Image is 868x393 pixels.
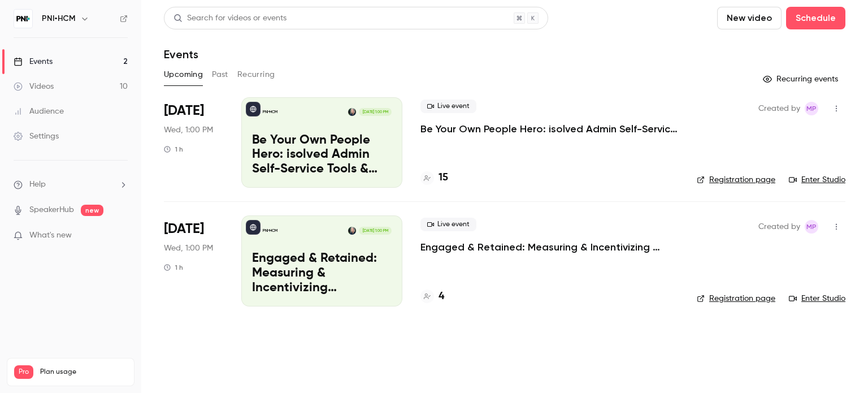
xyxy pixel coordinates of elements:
a: Be Your Own People Hero: isolved Admin Self-Service Tools & Tips [420,122,679,136]
div: 1 h [164,145,183,154]
img: Amy Miller [348,108,356,116]
h4: 4 [439,289,444,304]
div: Search for videos or events [173,12,287,24]
span: Melissa Pisarski [805,220,818,234]
button: New video [717,7,782,29]
button: Recurring [237,66,275,84]
div: Audience [14,106,64,117]
a: Registration page [697,293,775,304]
span: Help [29,179,46,191]
span: Melissa Pisarski [805,102,818,115]
div: Videos [14,81,54,92]
span: Created by [758,102,800,115]
img: Amy Miller [348,227,356,235]
span: MP [806,102,817,115]
div: Oct 15 Wed, 1:00 PM (America/New York) [164,97,223,188]
span: new [81,205,103,216]
a: 15 [420,170,448,185]
span: What's new [29,230,72,241]
span: Created by [758,220,800,234]
button: Recurring events [758,70,845,88]
span: [DATE] 1:00 PM [359,108,391,116]
p: Be Your Own People Hero: isolved Admin Self-Service Tools & Tips [252,133,392,177]
a: SpeakerHub [29,204,74,216]
img: PNI•HCM [14,10,32,28]
li: help-dropdown-opener [14,179,128,191]
button: Upcoming [164,66,203,84]
a: Registration page [697,174,775,185]
span: [DATE] [164,220,204,238]
a: Engaged & Retained: Measuring & Incentivizing Performance Through EngagementPNI•HCMAmy Miller[DAT... [241,215,402,306]
span: Plan usage [40,368,127,377]
button: Past [212,66,228,84]
a: 4 [420,289,444,304]
button: Schedule [786,7,845,29]
div: Nov 12 Wed, 1:00 PM (America/New York) [164,215,223,306]
div: 1 h [164,263,183,272]
span: MP [806,220,817,234]
div: Settings [14,131,59,142]
span: Wed, 1:00 PM [164,243,213,254]
div: Events [14,56,53,67]
span: Live event [420,218,476,231]
a: Be Your Own People Hero: isolved Admin Self-Service Tools & TipsPNI•HCMAmy Miller[DATE] 1:00 PMBe... [241,97,402,188]
p: Engaged & Retained: Measuring & Incentivizing Performance Through Engagement [252,252,392,295]
span: Wed, 1:00 PM [164,124,213,136]
h1: Events [164,47,198,61]
span: [DATE] 1:00 PM [359,227,391,235]
a: Enter Studio [789,293,845,304]
span: Pro [14,365,33,379]
h4: 15 [439,170,448,185]
p: PNI•HCM [263,109,277,115]
a: Engaged & Retained: Measuring & Incentivizing Performance Through Engagement [420,240,679,254]
a: Enter Studio [789,174,845,185]
iframe: Noticeable Trigger [114,231,128,241]
h6: PNI•HCM [42,13,76,24]
span: [DATE] [164,102,204,120]
p: PNI•HCM [263,228,277,234]
span: Live event [420,100,476,113]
